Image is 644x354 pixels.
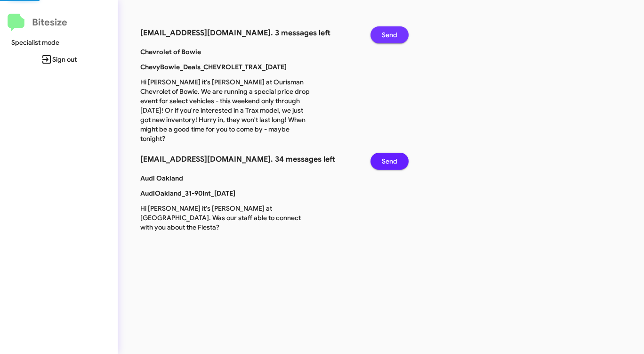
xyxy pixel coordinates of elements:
p: Hi [PERSON_NAME] it's [PERSON_NAME] at Ourisman Chevrolet of Bowie. We are running a special pric... [133,77,317,143]
a: Bitesize [8,14,67,32]
span: Send [382,26,397,43]
b: AudiOakland_31-90Int_[DATE] [140,189,235,198]
span: Send [382,153,397,170]
b: ChevyBowie_Deals_CHEVROLET_TRAX_[DATE] [140,63,287,71]
button: Send [370,26,409,43]
h3: [EMAIL_ADDRESS][DOMAIN_NAME]. 3 messages left [140,26,356,40]
span: Sign out [8,51,110,68]
button: Send [370,153,409,170]
h3: [EMAIL_ADDRESS][DOMAIN_NAME]. 34 messages left [140,153,356,166]
p: Hi [PERSON_NAME] it's [PERSON_NAME] at [GEOGRAPHIC_DATA]. Was our staff able to connect with you ... [133,204,317,232]
b: Chevrolet of Bowie [140,48,201,56]
b: Audi Oakland [140,174,183,182]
